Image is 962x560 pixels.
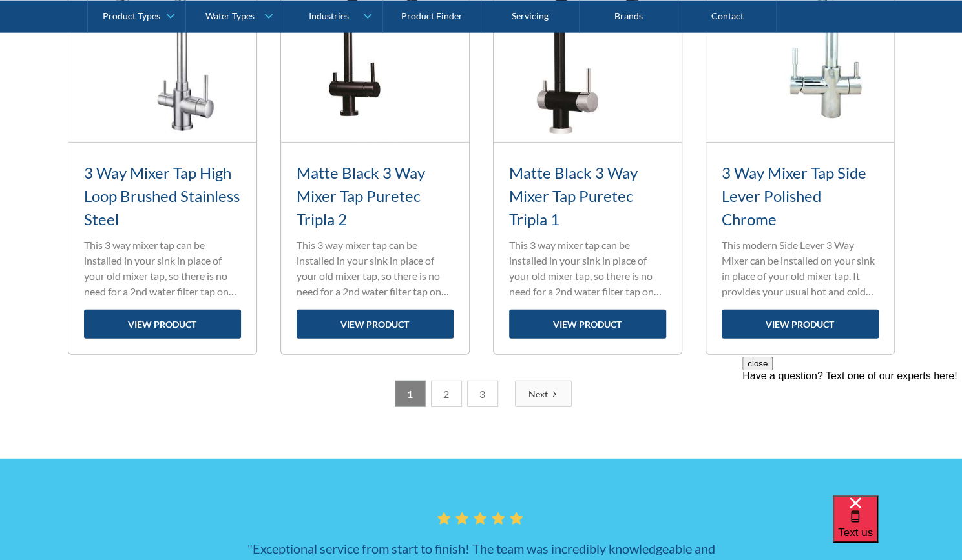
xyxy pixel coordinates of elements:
div: List [68,381,895,407]
p: This 3 way mixer tap can be installed in your sink in place of your old mixer tap, so there is no... [297,237,454,299]
a: view product [84,310,241,339]
a: view product [722,310,879,339]
p: This 3 way mixer tap can be installed in your sink in place of your old mixer tap, so there is no... [509,237,666,299]
p: This modern Side Lever 3 Way Mixer can be installed on your sink in place of your old mixer tap. ... [722,237,879,299]
p: This 3 way mixer tap can be installed in your sink in place of your old mixer tap, so there is no... [84,237,241,299]
a: Next Page [515,381,572,407]
div: Water Types [205,10,255,21]
a: view product [297,310,454,339]
h3: 3 Way Mixer Tap Side Lever Polished Chrome [722,161,879,231]
a: 3 [467,381,498,407]
h3: Matte Black 3 Way Mixer Tap Puretec Tripla 1 [509,161,666,231]
div: Industries [308,10,348,21]
h3: 3 Way Mixer Tap High Loop Brushed Stainless Steel [84,161,241,231]
h3: Matte Black 3 Way Mixer Tap Puretec Tripla 2 [297,161,454,231]
a: 1 [395,381,426,407]
iframe: podium webchat widget prompt [742,357,962,512]
div: Next [528,387,548,401]
a: 2 [431,381,462,407]
a: view product [509,310,666,339]
div: Product Types [103,10,160,21]
iframe: podium webchat widget bubble [833,495,962,560]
